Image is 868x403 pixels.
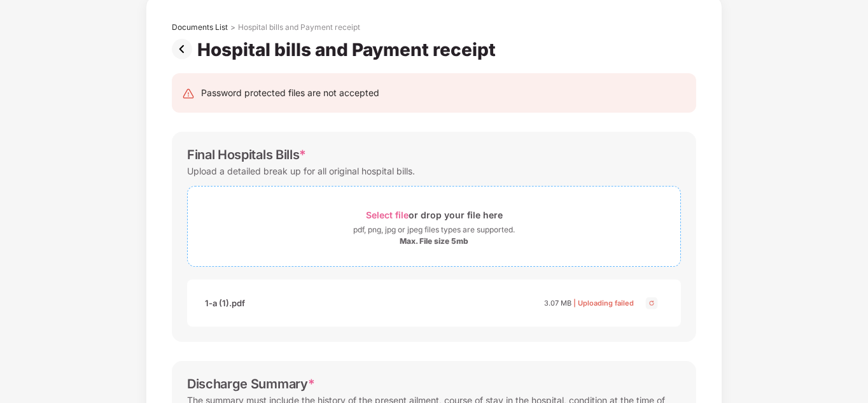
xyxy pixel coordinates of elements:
div: Discharge Summary [187,376,314,392]
div: Hospital bills and Payment receipt [197,39,501,60]
div: Final Hospitals Bills [187,147,306,162]
img: svg+xml;base64,PHN2ZyB4bWxucz0iaHR0cDovL3d3dy53My5vcmcvMjAwMC9zdmciIHdpZHRoPSIyNCIgaGVpZ2h0PSIyNC... [182,87,195,100]
div: Upload a detailed break up for all original hospital bills. [187,162,415,180]
div: 1-a (1).pdf [205,292,245,314]
img: svg+xml;base64,PHN2ZyBpZD0iQ3Jvc3MtMjR4MjQiIHhtbG5zPSJodHRwOi8vd3d3LnczLm9yZy8yMDAwL3N2ZyIgd2lkdG... [644,295,659,311]
div: Hospital bills and Payment receipt [238,22,360,32]
div: or drop your file here [366,206,503,223]
div: pdf, png, jpg or jpeg files types are supported. [353,223,515,236]
img: svg+xml;base64,PHN2ZyBpZD0iUHJldi0zMngzMiIgeG1sbnM9Imh0dHA6Ly93d3cudzMub3JnLzIwMDAvc3ZnIiB3aWR0aD... [172,39,197,59]
span: 3.07 MB [544,299,571,308]
span: | Uploading failed [573,299,634,308]
div: Documents List [172,22,228,32]
div: > [230,22,235,32]
span: Select fileor drop your file herepdf, png, jpg or jpeg files types are supported.Max. File size 5mb [188,196,680,257]
div: Password protected files are not accepted [201,86,379,100]
span: Select file [366,209,409,220]
div: Max. File size 5mb [400,236,468,246]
